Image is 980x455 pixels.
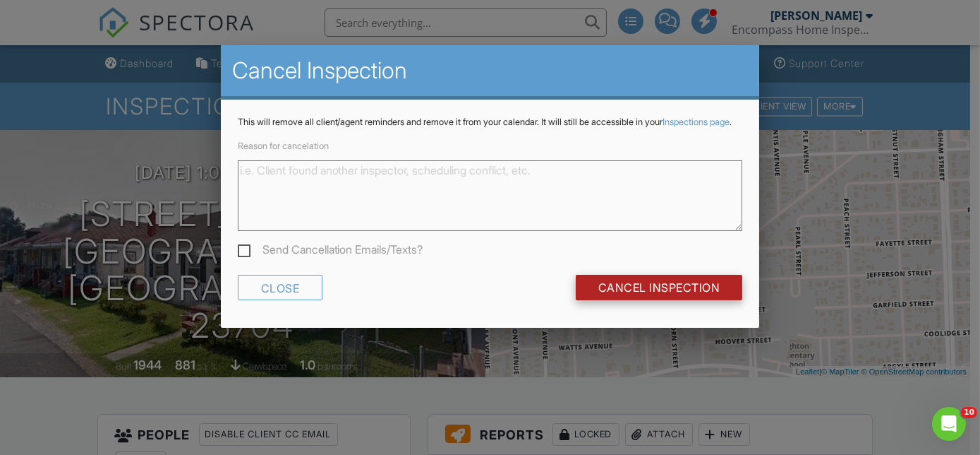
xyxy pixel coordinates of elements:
h2: Cancel Inspection [232,57,749,85]
label: Reason for cancelation [238,141,329,151]
a: Inspections page [663,117,730,127]
iframe: Intercom live chat [932,407,966,441]
div: Close [238,275,323,300]
span: 10 [961,407,977,418]
label: Send Cancellation Emails/Texts? [238,243,423,261]
p: This will remove all client/agent reminders and remove it from your calendar. It will still be ac... [238,117,743,128]
input: Cancel Inspection [576,275,743,300]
